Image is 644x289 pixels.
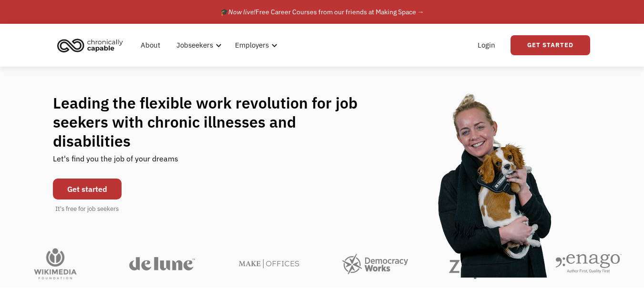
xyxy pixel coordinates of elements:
[472,30,501,60] a: Login
[53,150,178,174] div: Let's find you the job of your dreams
[53,93,376,150] h1: Leading the flexible work revolution for job seekers with chronic illnesses and disabilities
[135,30,166,60] a: About
[171,30,225,60] div: Jobseekers
[220,6,424,18] div: 🎓 Free Career Courses from our friends at Making Space →
[54,35,126,56] img: Chronically Capable logo
[54,35,130,56] a: home
[228,8,256,16] em: Now live!
[55,204,119,214] div: It's free for job seekers
[176,40,213,51] div: Jobseekers
[235,40,269,51] div: Employers
[53,179,122,199] a: Get started
[229,30,280,60] div: Employers
[511,35,590,55] a: Get Started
